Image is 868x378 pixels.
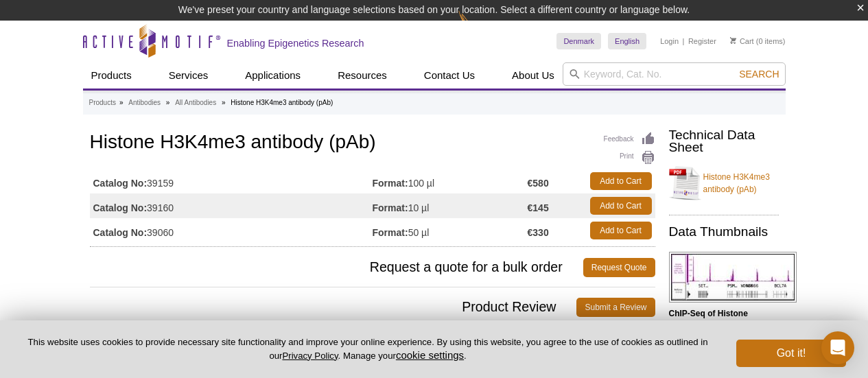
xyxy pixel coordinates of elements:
a: Products [89,97,116,109]
td: 39159 [90,169,373,193]
li: (0 items) [730,33,786,49]
a: Products [83,62,140,88]
strong: €580 [528,177,549,189]
a: Applications [237,62,309,88]
li: » [119,99,124,106]
a: All Antibodies [175,97,216,109]
strong: Format: [373,177,408,189]
strong: Catalog No: [93,202,148,214]
a: English [608,33,646,49]
a: Cart [730,36,754,46]
strong: €145 [528,202,549,214]
a: Login [660,36,679,46]
td: 39160 [90,193,373,218]
span: Request a quote for a bulk order [90,258,583,277]
h1: Histone H3K4me3 antibody (pAb) [90,132,655,155]
h2: Data Thumbnails [669,226,779,238]
button: Search [735,68,783,80]
a: Submit a Review [576,298,655,317]
a: Feedback [604,132,655,147]
a: Request Quote [583,258,655,277]
a: Contact Us [416,62,483,88]
strong: Catalog No: [93,226,148,239]
li: » [222,99,226,106]
a: Register [688,36,716,46]
a: Add to Cart [590,222,652,239]
div: Open Intercom Messenger [821,331,854,364]
a: Antibodies [128,97,161,109]
img: Change Here [458,10,495,43]
a: Denmark [556,33,601,49]
li: | [683,33,685,49]
strong: Catalog No: [93,177,148,189]
b: ChIP-Seq of Histone H3K4me3 pAb. [669,309,748,331]
a: Privacy Policy [282,351,338,361]
li: » [166,99,170,106]
input: Keyword, Cat. No. [563,62,786,86]
strong: €330 [528,226,549,239]
p: This website uses cookies to provide necessary site functionality and improve your online experie... [22,336,714,362]
img: Your Cart [730,37,736,44]
p: (Click image to enlarge and see details.) [669,307,779,357]
a: Add to Cart [590,172,652,190]
li: Histone H3K4me3 antibody (pAb) [231,99,333,106]
a: Resources [329,62,395,88]
a: Add to Cart [590,197,652,215]
span: Search [739,69,779,80]
img: Histone H3K4me3 antibody (pAb) tested by ChIP-Seq. [669,252,797,303]
td: 100 µl [373,169,528,193]
span: Product Review [90,298,577,317]
td: 39060 [90,218,373,243]
h2: Enabling Epigenetics Research [227,37,364,49]
td: 50 µl [373,218,528,243]
strong: Format: [373,202,408,214]
td: 10 µl [373,193,528,218]
h2: Technical Data Sheet [669,129,779,154]
button: cookie settings [396,349,464,361]
button: Got it! [736,340,846,367]
a: Services [161,62,217,88]
a: About Us [504,62,563,88]
strong: Format: [373,226,408,239]
a: Histone H3K4me3 antibody (pAb) [669,163,779,204]
a: Print [604,150,655,165]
